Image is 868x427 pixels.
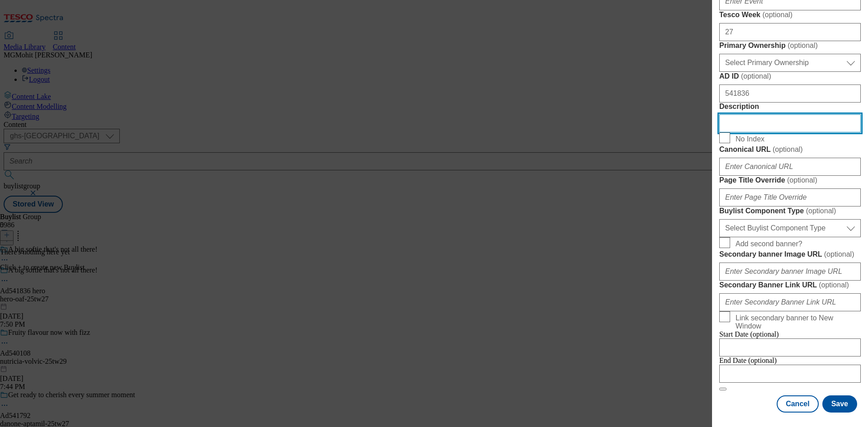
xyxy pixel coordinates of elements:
[787,176,817,184] span: ( optional )
[719,41,861,50] label: Primary Ownership
[719,10,861,19] label: Tesco Week
[773,145,803,153] span: ( optional )
[719,72,861,81] label: AD ID
[806,207,836,215] span: ( optional )
[719,281,861,290] label: Secondary Banner Link URL
[819,281,849,289] span: ( optional )
[719,263,861,281] input: Enter Secondary banner Image URL
[736,135,764,143] span: No Index
[719,114,861,132] input: Enter Description
[719,176,861,185] label: Page Title Override
[736,240,802,248] span: Add second banner?
[719,23,861,41] input: Enter Tesco Week
[719,84,861,103] input: Enter AD ID
[762,11,793,19] span: ( optional )
[719,103,861,111] label: Description
[788,42,818,49] span: ( optional )
[822,395,857,413] button: Save
[719,338,861,357] input: Enter Date
[719,293,861,311] input: Enter Secondary Banner Link URL
[736,314,857,330] span: Link secondary banner to New Window
[741,72,771,80] span: ( optional )
[719,206,861,216] label: Buylist Component Type
[719,330,779,338] span: Start Date (optional)
[824,250,854,258] span: ( optional )
[719,250,861,259] label: Secondary banner Image URL
[719,145,861,154] label: Canonical URL
[719,365,861,383] input: Enter Date
[719,188,861,206] input: Enter Page Title Override
[719,158,861,176] input: Enter Canonical URL
[777,395,818,413] button: Cancel
[719,357,777,364] span: End Date (optional)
